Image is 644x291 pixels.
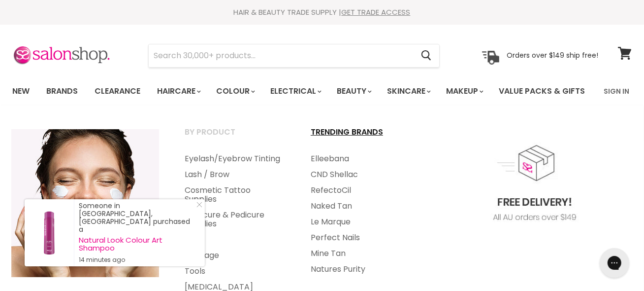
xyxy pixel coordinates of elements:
a: Natural Look Colour Art Shampoo [79,236,195,252]
a: Cosmetic Tattoo Supplies [172,182,296,207]
a: Natures Purity [298,261,422,277]
ul: Main menu [5,77,595,106]
a: Skincare [380,81,437,102]
a: Elleebana [298,151,422,167]
a: Lash / Brow [172,167,296,182]
a: Le Marque [298,214,422,230]
a: Manicure & Pedicure Supplies [172,207,296,232]
a: Close Notification [193,202,202,212]
a: Brands [39,81,85,102]
a: Electrical [263,81,327,102]
div: Someone in [GEOGRAPHIC_DATA], [GEOGRAPHIC_DATA] purchased a [79,202,195,264]
button: Search [413,44,439,67]
a: Perfect Nails [298,230,422,246]
a: Makeup [439,81,489,102]
form: Product [148,44,440,68]
a: RefectoCil [298,182,422,198]
a: Beauty [329,81,378,102]
a: Trending Brands [298,124,422,149]
a: Naked Tan [298,198,422,214]
a: Massage [172,248,296,263]
a: Mine Tan [298,246,422,261]
a: Value Packs & Gifts [491,81,592,102]
ul: Main menu [298,151,422,277]
a: GET TRADE ACCESS [342,7,411,17]
input: Search [149,44,413,67]
iframe: Gorgias live chat messenger [595,245,634,281]
a: Tools [172,263,296,279]
p: Orders over $149 ship free! [507,51,598,60]
a: Visit product page [25,199,74,266]
svg: Close Icon [196,202,202,208]
a: By Product [172,124,296,149]
a: Eyelash/Eyebrow Tinting [172,151,296,167]
small: 14 minutes ago [79,256,195,264]
a: CND Shellac [298,167,422,182]
a: Colour [209,81,261,102]
a: Sign In [598,81,635,102]
a: Haircare [150,81,207,102]
a: New [5,81,37,102]
a: Clearance [87,81,148,102]
a: Nails [172,232,296,248]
